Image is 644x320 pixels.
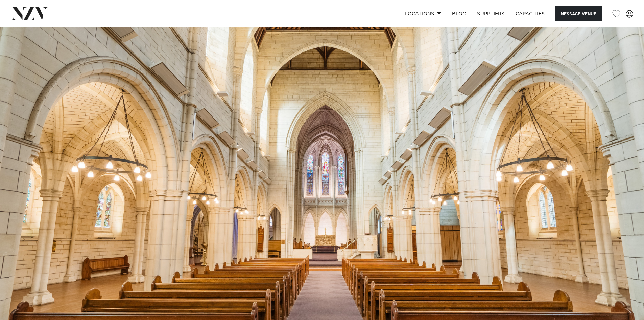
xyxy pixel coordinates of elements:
[447,6,472,21] a: BLOG
[399,6,447,21] a: Locations
[555,6,602,21] button: Message Venue
[472,6,510,21] a: SUPPLIERS
[11,7,48,20] img: nzv-logo.png
[510,6,550,21] a: Capacities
